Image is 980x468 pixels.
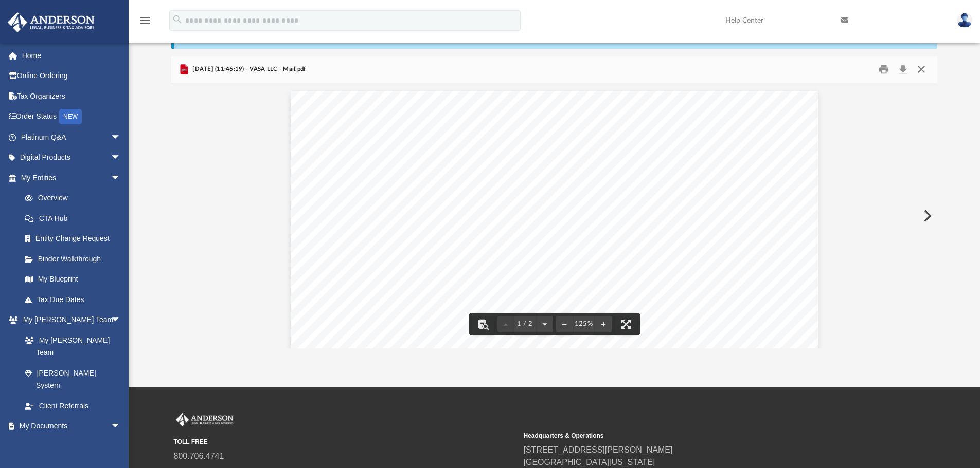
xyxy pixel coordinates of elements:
button: Zoom in [595,313,612,335]
button: Enter fullscreen [615,313,637,335]
a: Binder Walkthrough [14,249,136,269]
img: Anderson Advisors Platinum Portal [174,413,236,426]
a: Client Referrals [14,396,131,416]
a: My Blueprint [14,269,131,290]
button: Toggle findbar [472,313,494,335]
span: arrow_drop_down [111,167,131,189]
a: Digital Productsarrow_drop_down [7,147,136,168]
span: arrow_drop_down [111,310,131,331]
a: CTA Hub [14,208,136,229]
a: [PERSON_NAME] System [14,363,131,396]
small: Headquarters & Operations [524,431,866,440]
button: Close [912,62,931,78]
div: File preview [171,83,938,348]
div: Current zoom level [573,321,595,327]
span: arrow_drop_down [111,127,131,148]
a: [STREET_ADDRESS][PERSON_NAME] [524,445,673,454]
a: Tax Organizers [7,86,136,106]
a: Overview [14,188,136,209]
i: menu [139,14,151,27]
a: My [PERSON_NAME] Team [14,330,126,363]
img: User Pic [957,13,972,28]
a: menu [139,20,151,27]
div: NEW [59,109,82,124]
button: Next File [915,201,938,230]
div: Document Viewer [171,83,938,348]
button: Zoom out [556,313,573,335]
a: Order StatusNEW [7,106,136,127]
button: Print [874,62,894,78]
a: Entity Change Request [14,229,136,249]
span: arrow_drop_down [111,147,131,169]
i: search [172,14,183,25]
a: Platinum Q&Aarrow_drop_down [7,127,136,147]
a: My [PERSON_NAME] Teamarrow_drop_down [7,310,131,330]
a: My Documentsarrow_drop_down [7,416,131,437]
span: [DATE] (11:46:19) - VASA LLC - Mail.pdf [190,65,306,74]
a: 800.706.4741 [174,452,224,460]
div: Preview [171,56,938,348]
button: 1 / 2 [514,313,537,335]
button: Next page [537,313,553,335]
span: arrow_drop_down [111,416,131,437]
small: TOLL FREE [174,437,516,446]
span: 1 / 2 [514,321,537,327]
a: Tax Due Dates [14,289,136,310]
img: Anderson Advisors Platinum Portal [5,12,98,32]
a: Online Ordering [7,66,136,86]
a: Home [7,45,136,66]
a: My Entitiesarrow_drop_down [7,167,136,188]
button: Download [894,62,912,78]
a: [GEOGRAPHIC_DATA][US_STATE] [524,458,655,466]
